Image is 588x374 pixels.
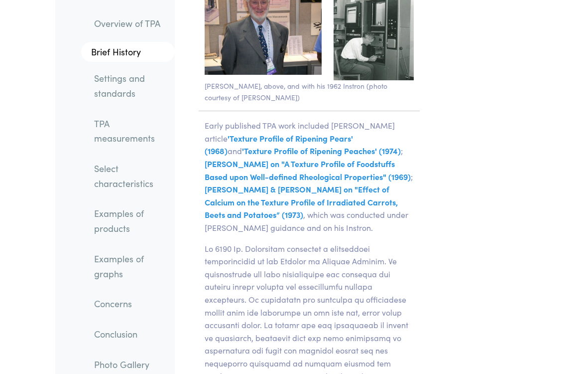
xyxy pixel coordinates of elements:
a: Conclusion [86,323,175,346]
a: Settings and standards [86,67,175,104]
a: Select characteristics [86,157,175,194]
a: Brief History [81,42,175,62]
span: 'Texture Profile of Ripening Pears' (1968) [205,133,353,157]
span: 'Texture Profile of Ripening Peaches' (1974) [242,145,401,156]
a: Examples of products [86,202,175,240]
p: Early published TPA work included [PERSON_NAME] article and ; ; , which was conducted under [PERS... [199,119,420,234]
span: [PERSON_NAME] on "A Texture Profile of Foodstuffs Based upon Well-defined Rheological Properties"... [205,158,411,182]
a: Overview of TPA [86,12,175,35]
span: [PERSON_NAME] & [PERSON_NAME] on "Effect of Calcium on the Texture Profile of Irradiated Carrots,... [205,184,398,220]
p: [PERSON_NAME], above, and with his 1962 Instron (photo courtesy of [PERSON_NAME]) [199,80,420,103]
a: Concerns [86,292,175,315]
a: Examples of graphs [86,247,175,285]
a: TPA measurements [86,112,175,150]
